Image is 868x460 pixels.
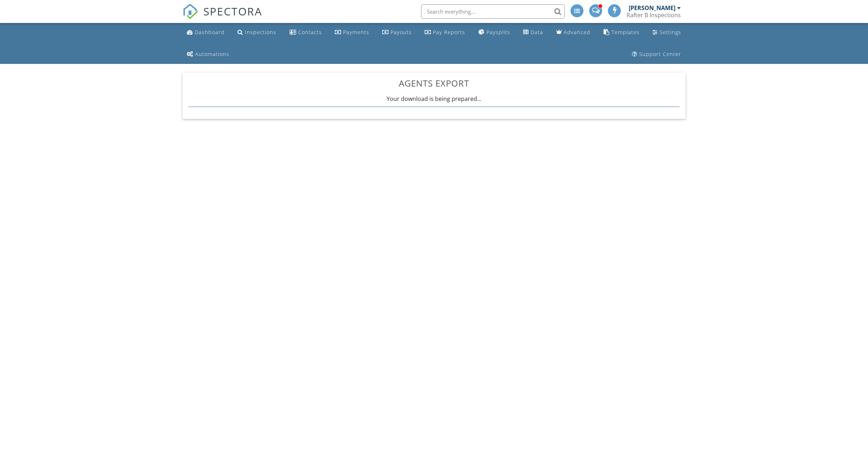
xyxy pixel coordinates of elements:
[601,26,642,39] a: Templates
[611,29,640,36] div: Templates
[629,48,684,61] a: Support Center
[245,29,276,36] div: Inspections
[235,26,279,39] a: Inspections
[195,51,229,57] div: Automations
[184,26,227,39] a: Dashboard
[520,26,546,39] a: Data
[298,29,322,36] div: Contacts
[421,4,565,19] input: Search everything...
[650,26,684,39] a: Settings
[183,4,198,19] img: The Best Home Inspection Software - Spectora
[188,95,680,107] div: Your download is being prepared...
[195,29,225,36] div: Dashboard
[476,26,513,39] a: Paysplits
[203,4,262,19] span: SPECTORA
[639,51,681,57] div: Support Center
[531,29,543,36] div: Data
[183,10,262,25] a: SPECTORA
[433,29,465,36] div: Pay Reports
[184,48,232,61] a: Automations (Advanced)
[287,26,325,39] a: Contacts
[629,4,675,11] div: [PERSON_NAME]
[422,26,468,39] a: Pay Reports
[564,29,590,36] div: Advanced
[343,29,369,36] div: Payments
[391,29,412,36] div: Payouts
[486,29,510,36] div: Paysplits
[379,26,415,39] a: Payouts
[627,11,681,19] div: Rafter B Inspections
[660,29,681,36] div: Settings
[188,78,680,88] h3: Agents Export
[332,26,372,39] a: Payments
[553,26,593,39] a: Advanced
